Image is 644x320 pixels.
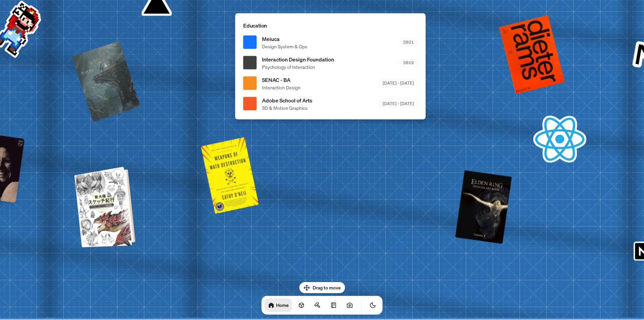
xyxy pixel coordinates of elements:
[262,63,334,70] span: Psychology of Interaction
[262,84,301,91] span: Interaction Design
[399,58,418,67] div: 2019
[379,99,418,108] div: [DATE] - [DATE]
[262,76,301,84] span: SENAC - BA
[262,35,307,43] span: Meiuca
[262,55,334,63] span: Interaction Design Foundation
[379,79,418,87] div: [DATE] - [DATE]
[243,21,418,29] p: Education
[399,38,418,46] div: 2021
[262,43,307,50] span: Design System & Ops
[265,299,292,312] a: Home
[366,299,380,312] button: Toggle Theme
[262,104,312,111] span: 3D & Motion Graphics
[262,96,312,104] span: Adobe School of Arts
[276,302,289,308] h1: Home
